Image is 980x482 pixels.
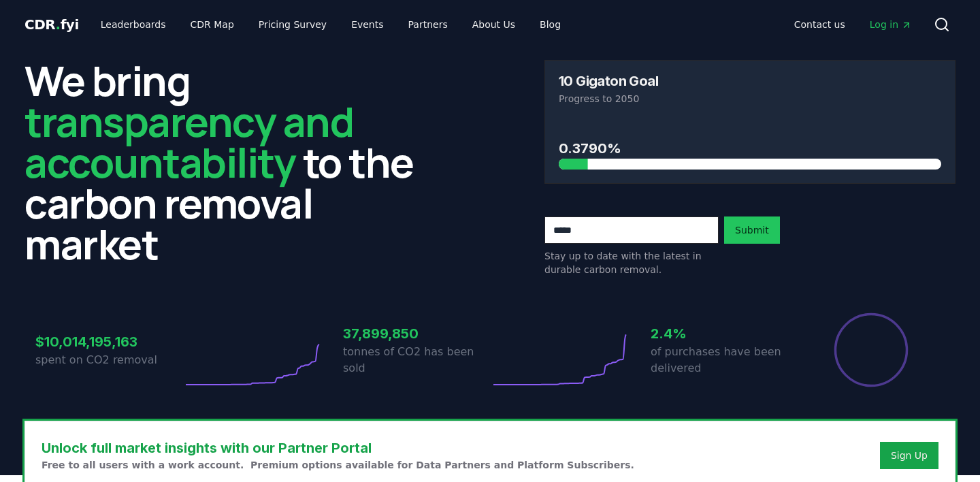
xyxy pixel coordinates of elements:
[24,16,79,33] span: CDR fyi
[529,12,572,37] a: Blog
[544,249,719,276] p: Stay up to date with the latest in durable carbon removal.
[24,60,436,264] h2: We bring to the carbon removal market
[35,332,182,352] h3: $10,014,195,163
[651,344,798,376] p: of purchases have been delivered
[42,438,634,458] h3: Unlock full market insights with our Partner Portal
[24,93,353,190] span: transparency and accountability
[35,352,182,368] p: spent on CO2 removal
[180,12,245,37] a: CDR Map
[783,12,856,37] a: Contact us
[651,323,798,344] h3: 2.4%
[42,458,634,472] p: Free to all users with a work account. Premium options available for Data Partners and Platform S...
[783,12,923,37] nav: Main
[559,74,658,88] h3: 10 Gigaton Goal
[559,138,941,159] h3: 0.3790%
[859,12,923,37] a: Log in
[248,12,338,37] a: Pricing Survey
[870,18,912,31] span: Log in
[90,12,572,37] nav: Main
[461,12,526,37] a: About Us
[56,16,61,33] span: .
[24,15,79,34] a: CDR.fyi
[90,12,177,37] a: Leaderboards
[559,92,941,106] p: Progress to 2050
[343,344,490,376] p: tonnes of CO2 has been sold
[343,323,490,344] h3: 37,899,850
[397,12,459,37] a: Partners
[880,442,938,469] button: Sign Up
[340,12,394,37] a: Events
[724,216,780,244] button: Submit
[833,312,909,388] div: Percentage of sales delivered
[891,449,928,462] a: Sign Up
